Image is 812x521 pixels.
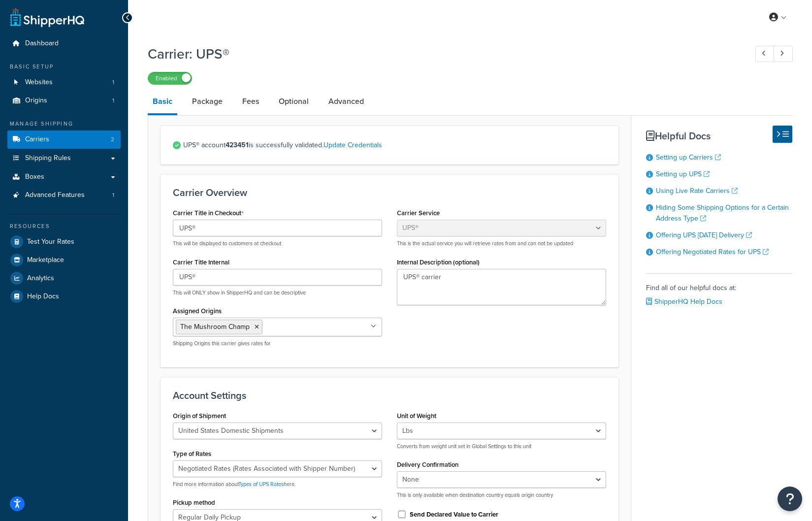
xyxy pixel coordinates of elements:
[7,168,121,186] a: Boxes
[7,233,121,251] a: Test Your Rates
[274,90,314,113] a: Optional
[397,443,606,450] p: Converts from weight unit set in Global Settings to this unit
[7,130,121,149] a: Carriers2
[397,240,606,247] p: This is the actual service you will retrieve rates from and can not be updated
[173,390,606,401] h3: Account Settings
[397,209,440,217] label: Carrier Service
[7,34,121,53] a: Dashboard
[173,340,382,347] p: Shipping Origins this carrier gives rates for
[397,491,606,499] p: This is only available when destination country equals origin country
[7,251,121,269] a: Marketplace
[238,480,284,488] a: Types of UPS Rates
[397,412,436,420] label: Unit of Weight
[646,273,792,309] div: Find all of our helpful docs at:
[173,240,382,247] p: This will be displayed to customers at checkout
[183,138,606,152] span: UPS® account is successfully validated.
[25,173,44,181] span: Boxes
[27,293,59,301] span: Help Docs
[25,97,47,105] span: Origins
[148,44,737,64] h1: Carrier: UPS®
[7,92,121,110] a: Origins1
[25,39,59,48] span: Dashboard
[173,289,382,296] p: This will ONLY show in ShipperHQ and can be descriptive
[237,90,264,113] a: Fees
[111,135,114,144] span: 2
[646,130,792,141] h3: Helpful Docs
[7,269,121,287] a: Analytics
[656,230,752,240] a: Offering UPS [DATE] Delivery
[25,154,71,163] span: Shipping Rules
[7,288,121,305] a: Help Docs
[112,191,114,199] span: 1
[7,222,121,230] div: Resources
[173,259,229,266] label: Carrier Title Internal
[27,256,64,264] span: Marketplace
[25,191,85,199] span: Advanced Features
[7,149,121,167] a: Shipping Rules
[774,46,793,62] a: Next Record
[778,487,802,511] button: Open Resource Center
[226,140,249,150] strong: 423451
[173,412,226,420] label: Origin of Shipment
[7,186,121,204] li: Advanced Features
[656,152,721,163] a: Setting up Carriers
[173,209,244,217] label: Carrier Title in Checkout
[187,90,227,113] a: Package
[173,307,222,315] label: Assigned Origins
[27,238,74,246] span: Test Your Rates
[7,63,121,71] div: Basic Setup
[7,92,121,110] li: Origins
[397,269,606,305] textarea: UPS® carrier
[410,510,498,519] label: Send Declared Value to Carrier
[397,259,480,266] label: Internal Description (optional)
[324,140,382,150] a: Update Credentials
[656,186,738,196] a: Using Live Rate Carriers
[173,450,211,457] label: Type of Rates
[397,461,458,468] label: Delivery Confirmation
[7,73,121,92] li: Websites
[25,78,53,87] span: Websites
[646,296,722,307] a: ShipperHQ Help Docs
[25,135,49,144] span: Carriers
[112,97,114,105] span: 1
[180,322,250,332] span: The Mushroom Champ
[112,78,114,87] span: 1
[7,186,121,204] a: Advanced Features1
[656,202,789,224] a: Hiding Some Shipping Options for a Certain Address Type
[656,247,769,257] a: Offering Negotiated Rates for UPS
[148,90,177,115] a: Basic
[148,72,192,84] label: Enabled
[27,274,54,283] span: Analytics
[173,187,606,198] h3: Carrier Overview
[173,481,382,488] p: Find more information about here.
[656,169,710,179] a: Setting up UPS
[324,90,369,113] a: Advanced
[173,499,215,506] label: Pickup method
[7,130,121,149] li: Carriers
[773,126,792,143] button: Hide Help Docs
[755,46,775,62] a: Previous Record
[7,73,121,92] a: Websites1
[7,120,121,128] div: Manage Shipping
